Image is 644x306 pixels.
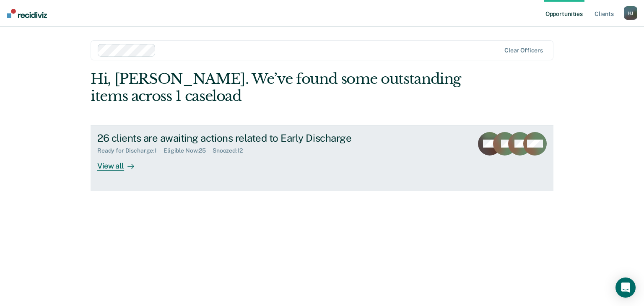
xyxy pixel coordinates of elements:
div: Eligible Now : 25 [164,147,213,154]
div: View all [97,154,144,171]
div: Hi, [PERSON_NAME]. We’ve found some outstanding items across 1 caseload [91,70,461,105]
button: HJ [624,6,637,20]
div: Open Intercom Messenger [615,277,636,298]
div: Snoozed : 12 [213,147,249,154]
img: Recidiviz [7,9,47,18]
div: H J [624,6,637,20]
a: 26 clients are awaiting actions related to Early DischargeReady for Discharge:1Eligible Now:25Sno... [91,125,553,191]
div: Clear officers [504,47,543,54]
div: Ready for Discharge : 1 [97,147,164,154]
div: 26 clients are awaiting actions related to Early Discharge [97,132,392,144]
